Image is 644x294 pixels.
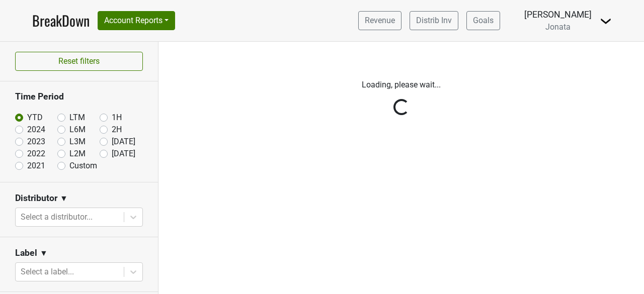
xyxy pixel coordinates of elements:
[32,10,90,31] a: BreakDown
[410,11,458,30] a: Distrib Inv
[166,79,636,91] p: Loading, please wait...
[358,11,401,30] a: Revenue
[524,8,592,21] div: [PERSON_NAME]
[466,11,500,30] a: Goals
[600,15,612,27] img: Dropdown Menu
[98,11,175,30] button: Account Reports
[545,22,571,32] span: Jonata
